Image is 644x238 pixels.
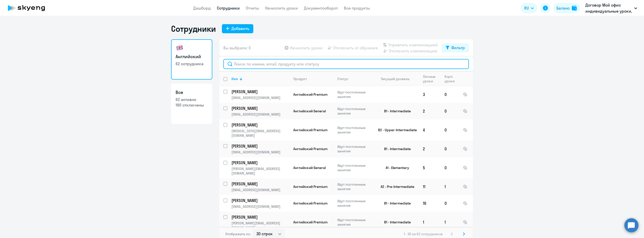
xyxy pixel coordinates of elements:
[445,74,459,83] div: Корп. уроки
[293,184,328,189] span: Английский Premium
[231,89,288,94] p: [PERSON_NAME]
[404,232,443,236] span: 1 - 30 из 62 сотрудников
[231,214,289,220] a: [PERSON_NAME]
[419,178,440,195] td: 11
[344,6,370,11] a: Все продукты
[223,45,251,51] span: Вы выбрали: 0
[293,77,307,81] div: Продукт
[304,6,338,11] a: Документооборот
[231,166,289,176] p: [PERSON_NAME][EMAIL_ADDRESS][DOMAIN_NAME]
[231,188,289,192] p: [EMAIL_ADDRESS][DOMAIN_NAME]
[337,107,372,116] p: Идут постоянные занятия
[372,119,419,141] td: B2 - Upper-Intermediate
[440,195,459,212] td: 0
[442,43,469,52] button: Фильтр
[419,195,440,212] td: 16
[176,89,208,96] h3: Все
[171,24,216,34] h1: Сотрудники
[372,103,419,119] td: B1 - Intermediate
[176,97,208,102] p: 62 активно
[246,6,259,11] a: Отчеты
[231,25,249,31] div: Добавить
[337,144,372,153] p: Идут постоянные занятия
[372,141,419,157] td: B1 - Intermediate
[231,204,289,209] p: [EMAIL_ADDRESS][DOMAIN_NAME]
[231,160,288,165] p: [PERSON_NAME]
[553,3,580,13] button: Балансbalance
[419,141,440,157] td: 2
[337,77,348,81] div: Статус
[231,112,289,117] p: [EMAIL_ADDRESS][DOMAIN_NAME]
[337,199,372,208] p: Идут постоянные занятия
[293,220,328,224] span: Английский Premium
[337,182,372,191] p: Идут постоянные занятия
[423,74,440,83] div: Личные уроки
[176,53,208,60] h3: Английский
[381,77,410,81] div: Текущий уровень
[521,3,537,13] button: RU
[556,5,570,11] div: Баланс
[419,157,440,178] td: 5
[231,106,289,111] a: [PERSON_NAME]
[440,119,459,141] td: 0
[337,77,372,81] div: Статус
[231,198,288,203] p: [PERSON_NAME]
[440,212,459,233] td: 1
[293,77,333,81] div: Продукт
[337,163,372,172] p: Идут постоянные занятия
[372,157,419,178] td: A1 - Elementary
[231,160,289,165] a: [PERSON_NAME]
[293,165,326,170] span: Английский General
[451,45,465,51] div: Фильтр
[440,86,459,103] td: 0
[440,103,459,119] td: 0
[176,44,184,52] img: english
[171,84,212,124] a: Все62 активно190 отключены
[265,6,298,11] a: Начислить уроки
[293,147,328,151] span: Английский Premium
[171,39,212,80] a: Английский62 сотрудника
[193,6,211,11] a: Дашборд
[445,74,455,83] div: Корп. уроки
[585,2,632,14] p: Договор Мой офис индивидуальные уроки, НОВЫЕ ОБЛАЧНЫЕ ТЕХНОЛОГИИ, ООО
[419,212,440,233] td: 1
[293,109,326,113] span: Английский General
[372,212,419,233] td: B1 - Intermediate
[440,141,459,157] td: 0
[231,129,289,138] p: [MEDICAL_DATA][EMAIL_ADDRESS][DOMAIN_NAME]
[176,61,208,66] p: 62 сотрудника
[231,150,289,154] p: [EMAIL_ADDRESS][DOMAIN_NAME]
[372,178,419,195] td: A2 - Pre-Intermediate
[231,77,238,81] div: Имя
[231,122,289,128] a: [PERSON_NAME]
[337,125,372,134] p: Идут постоянные занятия
[231,214,288,220] p: [PERSON_NAME]
[231,122,288,128] p: [PERSON_NAME]
[231,181,289,187] a: [PERSON_NAME]
[293,92,328,97] span: Английский Premium
[217,6,240,11] a: Сотрудники
[419,119,440,141] td: 4
[524,5,529,11] span: RU
[419,103,440,119] td: 2
[222,24,253,33] button: Добавить
[372,195,419,212] td: B1 - Intermediate
[440,178,459,195] td: 1
[231,221,289,230] p: [PERSON_NAME][EMAIL_ADDRESS][DOMAIN_NAME]
[225,232,251,236] span: Отображать по:
[231,106,288,111] p: [PERSON_NAME]
[176,102,208,108] p: 190 отключены
[293,128,328,132] span: Английский Premium
[231,89,289,94] a: [PERSON_NAME]
[440,157,459,178] td: 0
[231,77,289,81] div: Имя
[337,218,372,227] p: Идут постоянные занятия
[231,198,289,203] a: [PERSON_NAME]
[231,143,288,149] p: [PERSON_NAME]
[423,74,436,83] div: Личные уроки
[572,6,577,11] img: balance
[376,77,419,81] div: Текущий уровень
[223,59,469,69] input: Поиск по имени, email, продукту или статусу
[419,86,440,103] td: 3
